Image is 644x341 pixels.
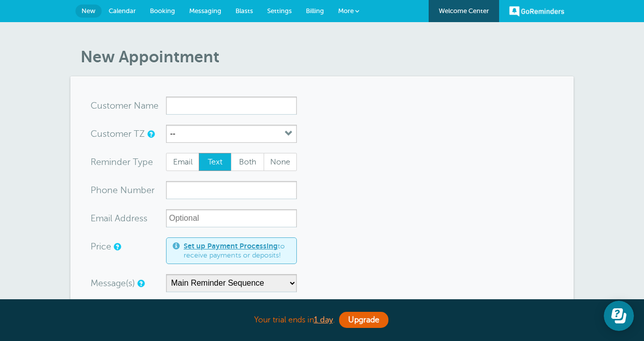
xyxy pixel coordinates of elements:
span: Billing [306,7,324,15]
a: Upgrade [339,312,388,328]
label: None [264,153,297,171]
a: Simple templates and custom messages will use the reminder schedule set under Settings > Reminder... [137,280,143,287]
span: Email [167,153,199,170]
button: -- [166,125,297,143]
label: -- [170,129,176,138]
span: Both [231,153,264,170]
label: Reminder Type [91,157,153,166]
span: Text [199,153,231,170]
iframe: Resource center [604,301,634,331]
span: to receive payments or deposits! [184,242,290,260]
a: Use this if the customer is in a different timezone than you are. It sets a local timezone for th... [147,131,153,137]
span: Blasts [235,7,253,15]
label: Text [199,153,232,171]
a: New [75,5,102,18]
a: Set up Payment Processing [184,242,278,250]
span: More [338,7,354,15]
span: Pho [91,186,107,195]
a: 1 day [314,315,333,324]
span: Cus [91,101,107,110]
label: Customer TZ [91,129,145,138]
span: ne Nu [107,186,133,195]
div: ame [91,97,166,115]
span: None [264,153,296,170]
span: Booking [150,7,175,15]
span: Messaging [189,7,221,15]
input: Optional [166,209,297,227]
a: An optional price for the appointment. If you set a price, you can include a payment link in your... [114,243,120,250]
label: Email [166,153,199,171]
span: Settings [267,7,292,15]
span: New [82,7,96,15]
span: Ema [91,214,108,223]
div: Your trial ends in . [70,309,574,331]
label: Both [231,153,264,171]
label: Message(s) [91,279,135,288]
span: tomer N [107,101,141,110]
span: Calendar [109,7,136,15]
h1: New Appointment [80,47,574,66]
div: mber [91,181,166,199]
label: Price [91,242,111,251]
span: il Add [108,214,131,223]
div: ress [91,209,166,227]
